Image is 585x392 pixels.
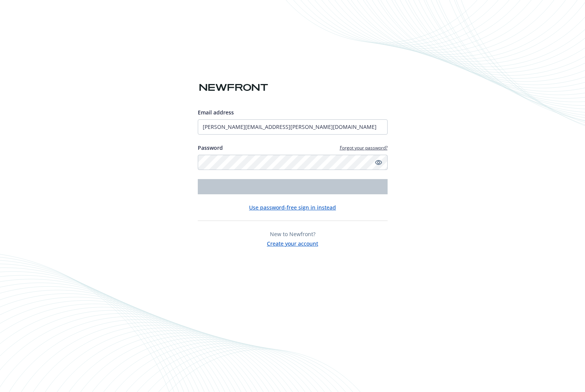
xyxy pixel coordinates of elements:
span: New to Newfront? [270,230,315,238]
button: Login [198,179,388,194]
a: Show password [374,158,383,167]
button: Create your account [267,238,318,248]
span: Login [285,183,300,190]
span: Email address [198,109,234,116]
input: Enter your email [198,119,388,135]
img: Newfront logo [198,81,270,94]
label: Password [198,144,223,152]
a: Forgot your password? [340,144,388,151]
input: Enter your password [198,155,388,170]
button: Use password-free sign in instead [249,203,336,211]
